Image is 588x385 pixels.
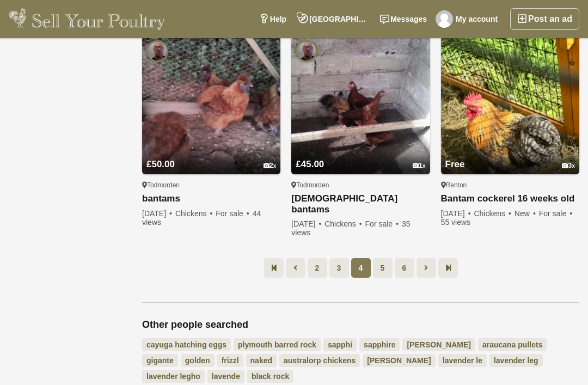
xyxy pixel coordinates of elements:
[142,354,178,367] a: gigante
[142,319,579,331] h2: Other people searched
[291,181,430,190] div: Todmorden
[539,209,573,218] span: For sale
[363,354,435,367] a: [PERSON_NAME]
[9,8,165,30] img: Sell Your Poultry
[234,338,321,351] a: plymouth barred rock
[142,193,280,205] a: bantams
[438,354,487,367] a: lavender le
[441,209,472,218] span: [DATE]
[395,258,414,278] a: 6
[142,209,173,218] span: [DATE]
[279,354,360,367] a: australorp chickens
[291,193,430,215] a: [DEMOGRAPHIC_DATA] bantams
[142,338,231,351] a: cayuga hatching eggs
[142,209,261,227] span: 44 views
[562,162,575,170] div: 3
[329,258,349,278] a: 3
[142,36,280,174] img: bantams
[142,370,205,383] a: lavender legho
[146,159,175,169] span: £50.00
[514,209,537,218] span: New
[489,354,543,367] a: lavender leg
[291,36,430,174] img: 3 month old bantams
[351,258,371,278] span: 4
[292,8,374,30] a: [GEOGRAPHIC_DATA], [GEOGRAPHIC_DATA]
[207,370,244,383] a: lavende
[441,218,470,227] span: 55 views
[246,354,277,367] a: naked
[413,162,426,170] div: 1
[308,258,327,278] a: 2
[402,338,475,351] a: [PERSON_NAME]
[181,354,215,367] a: golden
[142,181,280,190] div: Todmorden
[142,138,280,174] a: £50.00 2
[296,159,324,169] span: £45.00
[441,181,579,190] div: Renton
[146,40,168,62] img: william morritt
[216,209,250,218] span: For sale
[217,354,243,367] a: frizzl
[433,8,504,30] a: My account
[373,258,393,278] a: 5
[441,138,579,174] a: Free 3
[478,338,547,351] a: araucana pullets
[323,338,357,351] a: sapphi
[436,10,453,28] img: Ian
[264,162,277,170] div: 2
[324,219,363,228] span: Chickens
[374,8,433,30] a: Messages
[441,193,579,205] a: Bantam cockerel 16 weeks old
[359,338,400,351] a: sapphire
[510,8,579,30] a: Post an ad
[253,8,292,30] a: Help
[291,219,322,228] span: [DATE]
[365,219,400,228] span: For sale
[474,209,512,218] span: Chickens
[441,36,579,174] img: Bantam cockerel 16 weeks old
[296,40,317,62] img: william morritt
[291,219,410,237] span: 35 views
[445,159,465,169] span: Free
[175,209,214,218] span: Chickens
[247,370,293,383] a: black rock
[291,138,430,174] a: £45.00 1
